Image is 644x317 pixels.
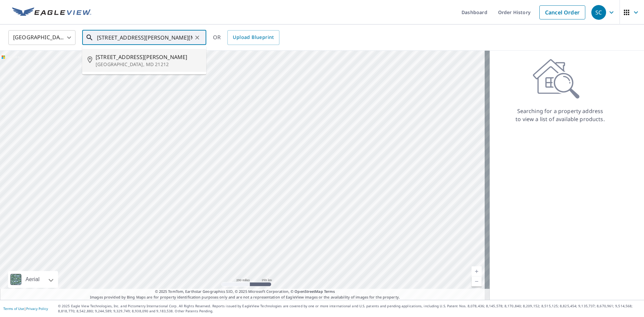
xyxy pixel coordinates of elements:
[12,7,91,17] img: EV Logo
[227,30,279,45] a: Upload Blueprint
[96,61,201,68] p: [GEOGRAPHIC_DATA], MD 21212
[233,33,274,42] span: Upload Blueprint
[8,271,58,288] div: Aerial
[472,266,482,276] a: Current Level 5, Zoom In
[23,271,42,288] div: Aerial
[26,306,48,311] a: Privacy Policy
[155,289,335,295] span: © 2025 TomTom, Earthstar Geographics SIO, © 2025 Microsoft Corporation, ©
[3,306,24,311] a: Terms of Use
[324,289,335,294] a: Terms
[539,5,585,19] a: Cancel Order
[96,53,201,61] span: [STREET_ADDRESS][PERSON_NAME]
[213,30,279,45] div: OR
[97,28,193,47] input: Search by address or latitude-longitude
[3,307,48,311] p: |
[515,107,605,123] p: Searching for a property address to view a list of available products.
[294,289,323,294] a: OpenStreetMap
[58,304,641,314] p: © 2025 Eagle View Technologies, Inc. and Pictometry International Corp. All Rights Reserved. Repo...
[193,33,202,42] button: Clear
[472,276,482,286] a: Current Level 5, Zoom Out
[591,5,606,20] div: SC
[8,28,75,47] div: [GEOGRAPHIC_DATA]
